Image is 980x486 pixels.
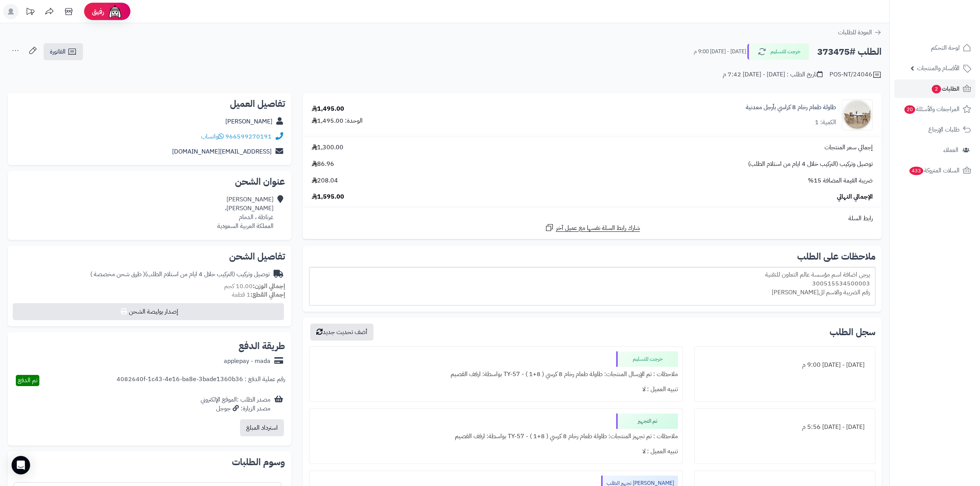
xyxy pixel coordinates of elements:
div: مصدر الطلب :الموقع الإلكتروني [201,395,270,413]
div: [DATE] - [DATE] 5:56 م [699,420,870,435]
div: يرجى اضافة اسم مؤسسة عالم التعاون للتقنية 300515534500003 رقم الضريبة والاسم لل[PERSON_NAME] [309,267,875,305]
img: 1752664082-1-90x90.jpg [842,100,872,130]
button: أضف تحديث جديد [310,324,373,341]
button: استرداد المبلغ [240,419,284,436]
span: الفاتورة [50,47,66,56]
a: المراجعات والأسئلة20 [894,100,975,118]
span: الإجمالي النهائي [837,192,873,201]
span: 1,300.00 [312,143,343,152]
div: Open Intercom Messenger [12,456,30,474]
h2: تفاصيل الشحن [14,252,285,261]
a: شارك رابط السلة نفسها مع عميل آخر [545,223,640,233]
a: 966599270191 [225,132,272,141]
small: [DATE] - [DATE] 9:00 م [694,48,746,56]
a: العودة للطلبات [838,28,882,37]
h2: وسوم الطلبات [14,457,285,467]
span: لوحة التحكم [931,42,960,53]
span: توصيل وتركيب (التركيب خلال 4 ايام من استلام الطلب) [748,160,873,169]
div: توصيل وتركيب (التركيب خلال 4 ايام من استلام الطلب) [90,270,270,279]
span: 433 [909,167,923,175]
span: العودة للطلبات [838,28,872,37]
h2: الطلب #373475 [817,44,882,60]
span: شارك رابط السلة نفسها مع عميل آخر [556,224,640,233]
a: [PERSON_NAME] [225,117,272,126]
div: POS-NT/24046 [830,70,882,79]
div: خرجت للتسليم [616,351,678,367]
small: 10.00 كجم [224,282,285,291]
div: الكمية: 1 [815,118,836,127]
span: إجمالي سعر المنتجات [825,143,873,152]
span: 2 [932,85,941,94]
strong: إجمالي القطع: [250,290,285,299]
span: العملاء [943,145,958,155]
div: مصدر الزيارة: جوجل [201,404,270,413]
span: الأقسام والمنتجات [917,63,960,74]
a: واتساب [201,132,224,141]
span: 20 [904,105,916,114]
div: [DATE] - [DATE] 9:00 م [699,358,870,373]
div: ملاحظات : تم الإرسال المنتجات: طاولة طعام رخام 8 كرسي ( 8+1 ) - TY-57 بواسطة: ارفف القصيم [314,367,678,382]
a: الطلبات2 [894,79,975,98]
a: العملاء [894,141,975,159]
span: 86.96 [312,160,334,169]
div: تاريخ الطلب : [DATE] - [DATE] 7:42 م [723,70,823,79]
a: تحديثات المنصة [20,4,40,21]
h2: طريقة الدفع [238,341,285,351]
button: خرجت للتسليم [747,44,809,60]
h2: ملاحظات على الطلب [309,252,875,261]
span: الطلبات [931,83,960,94]
div: ملاحظات : تم تجهيز المنتجات: طاولة طعام رخام 8 كرسي ( 8+1 ) - TY-57 بواسطة: ارفف القصيم [314,429,678,444]
button: إصدار بوليصة الشحن [13,303,284,320]
a: الفاتورة [44,43,83,60]
span: ضريبة القيمة المضافة 15% [808,176,873,185]
a: طاولة طعام رخام 8 كراسي بأرجل معدنية [746,103,836,112]
span: 208.04 [312,176,338,185]
h2: عنوان الشحن [14,177,285,186]
a: طلبات الإرجاع [894,120,975,139]
span: تم الدفع [18,376,37,385]
small: 1 قطعة [232,290,285,299]
a: [EMAIL_ADDRESS][DOMAIN_NAME] [172,147,272,156]
div: تم التجهيز [616,413,678,429]
img: logo-2.png [928,6,973,22]
img: ai-face.png [107,4,123,19]
strong: إجمالي الوزن: [253,282,285,291]
span: رفيق [92,7,104,16]
h3: سجل الطلب [830,327,875,337]
div: [PERSON_NAME] [PERSON_NAME]، غرناطة ، الدمام المملكة العربية السعودية [217,195,274,230]
div: 1,495.00 [312,105,344,113]
span: طلبات الإرجاع [928,124,960,135]
span: السلات المتروكة [909,165,960,176]
span: 1,595.00 [312,192,344,201]
div: رقم عملية الدفع : 4082640f-1c43-4e16-ba8e-3bade1360b36 [117,375,285,386]
div: رابط السلة [306,214,879,223]
div: تنبيه العميل : لا [314,382,678,397]
div: applepay - mada [224,357,270,366]
div: الوحدة: 1,495.00 [312,116,363,125]
span: ( طرق شحن مخصصة ) [90,270,145,279]
a: السلات المتروكة433 [894,161,975,180]
span: المراجعات والأسئلة [904,104,960,115]
div: تنبيه العميل : لا [314,444,678,459]
a: لوحة التحكم [894,39,975,57]
h2: تفاصيل العميل [14,99,285,108]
